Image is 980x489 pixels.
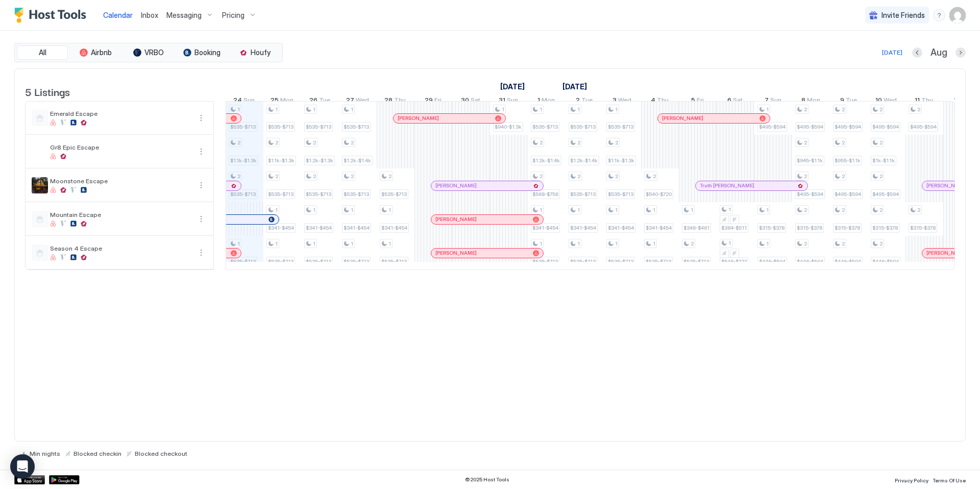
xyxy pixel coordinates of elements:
span: $446-$594 [835,258,861,265]
span: 2 [275,139,278,146]
span: 1 [577,207,580,213]
span: $315-$378 [872,225,898,231]
span: 2 [237,139,240,146]
a: August 31, 2025 [496,94,521,109]
div: App Store [14,475,45,484]
span: 2 [804,207,807,213]
span: $495-$594 [910,124,937,130]
span: $535-$713 [683,258,709,265]
span: Privacy Policy [895,477,928,483]
span: $535-$713 [646,258,671,265]
span: $341-$454 [608,225,634,231]
span: $535-$713 [268,124,293,130]
span: 24 [233,96,242,107]
span: $341-$454 [570,225,596,231]
span: $535-$713 [230,258,256,265]
span: © 2025 Host Tools [465,476,509,483]
span: $535-$713 [306,258,331,265]
span: 2 [615,173,618,180]
span: 10 [875,96,882,107]
span: $495-$594 [797,191,823,198]
a: Google Play Store [49,475,80,484]
span: 2 [842,106,845,113]
span: $535-$713 [532,124,558,130]
span: $341-$454 [306,225,332,231]
span: [PERSON_NAME] [435,216,477,223]
span: 1 [351,106,353,113]
span: Thu [657,96,669,107]
span: Sun [770,96,781,107]
span: $341-$454 [381,225,407,231]
span: 2 [577,139,580,146]
span: 11 [915,96,920,107]
span: 2 [804,240,807,247]
span: $1.1k-$1.3k [230,157,257,164]
span: 6 [727,96,731,107]
span: 1 [237,106,240,113]
span: [PERSON_NAME] [926,182,968,189]
span: 2 [237,173,240,180]
a: September 7, 2025 [762,94,784,109]
a: September 11, 2025 [912,94,936,109]
div: menu [195,179,207,191]
a: Terms Of Use [933,474,966,485]
span: Pricing [222,11,244,20]
span: Messaging [166,11,202,20]
span: 1 [275,106,278,113]
span: 2 [615,139,618,146]
span: 5 [691,96,695,107]
span: Sat [471,96,480,107]
span: Truth [PERSON_NAME] [700,182,754,189]
a: August 24, 2025 [231,94,257,109]
a: September 1, 2025 [535,94,557,109]
a: Host Tools Logo [14,8,91,23]
span: Booking [194,48,220,57]
span: 1 [537,96,540,107]
span: Inbox [141,11,158,19]
span: Sun [507,96,518,107]
span: $945-$1.1k [797,157,823,164]
span: $1.1k-$1.3k [268,157,295,164]
button: Previous month [912,47,922,58]
span: $535-$713 [344,258,369,265]
span: Mon [807,96,820,107]
a: August 29, 2025 [422,94,444,109]
button: All [17,45,68,60]
span: 2 [917,207,920,213]
span: Invite Friends [881,11,925,20]
span: $446-$594 [797,258,823,265]
span: Sun [243,96,255,107]
span: 2 [577,173,580,180]
span: 1 [502,106,504,113]
span: 29 [425,96,433,107]
span: 2 [313,139,316,146]
span: Aug [930,47,947,59]
span: $341-$454 [646,225,672,231]
div: menu [195,112,207,124]
span: 2 [804,173,807,180]
span: 2 [879,139,883,146]
span: [PERSON_NAME] [398,115,439,121]
span: 1 [728,206,731,213]
span: Min nights [30,450,60,457]
a: September 4, 2025 [648,94,671,109]
a: September 5, 2025 [689,94,706,109]
span: 1 [275,207,278,213]
span: $495-$594 [835,191,861,198]
a: September 3, 2025 [610,94,634,109]
span: 1 [615,207,618,213]
span: 25 [271,96,279,107]
span: VRBO [144,48,164,57]
span: $1.2k-$1.4k [532,157,560,164]
span: $535-$713 [344,191,369,198]
a: August 26, 2025 [307,94,333,109]
span: 9 [840,96,844,107]
a: August 25, 2025 [268,94,296,109]
span: $535-$713 [570,258,596,265]
span: 1 [540,207,542,213]
span: 1 [313,207,315,213]
span: $535-$713 [306,191,331,198]
span: Terms Of Use [933,477,966,483]
span: $535-$713 [268,191,293,198]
